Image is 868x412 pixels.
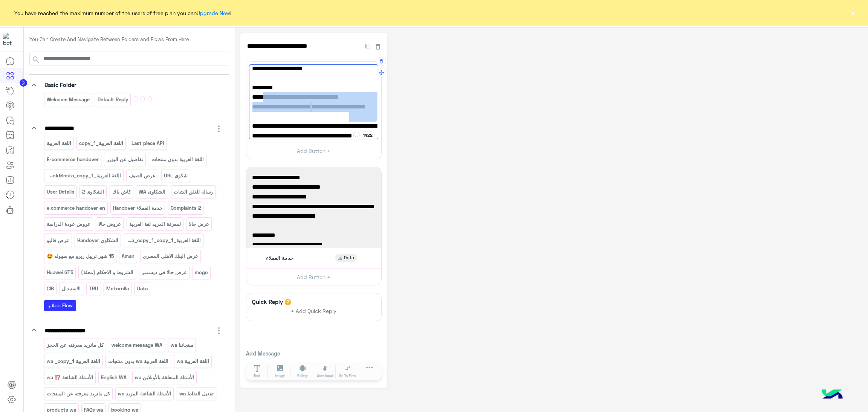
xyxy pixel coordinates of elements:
p: كاش باك [112,188,131,196]
span: You have reached the maximum number of the users of free plan you can ! [14,9,231,17]
p: Huawei GT5 [46,268,73,277]
p: الشكاوى WA [138,188,166,196]
i: keyboard_arrow_down [29,325,38,334]
p: الأسئلة المتعلقة بالأونلاين wa [134,373,194,382]
button: Go To Flow [337,365,358,378]
p: User Details [46,188,75,196]
button: Image [269,365,290,378]
span: -18 / 24 شهر بسعر قبل الخصم [252,221,376,231]
p: CIB [46,284,54,293]
p: الأسئلة الشائعة ⁉️ wa [46,373,93,382]
p: عرض حالا [188,220,210,229]
p: كل ماتريد معرفته عن الحجز [46,341,104,349]
p: الشكاوى 2 [82,188,105,196]
p: Aman [121,252,135,261]
span: ✅فاليو : [252,83,376,93]
p: e commerce handover en [46,204,105,212]
p: Welcome Message [46,95,90,104]
p: TRU [88,284,99,293]
p: لمعرفة المزيد لغة العربية [128,220,181,229]
p: اللغة العربية wa بدون منتجات [108,357,169,366]
p: عروض عودة الدراسة [46,220,91,229]
p: Data [136,284,148,293]
i: keyboard_arrow_down [29,124,38,133]
div: Data [335,254,357,262]
span: Image [275,373,285,378]
p: welcome message WA [111,341,163,349]
p: اللغة العربية_copy_1 [79,139,124,148]
p: تفاصيل عن اليوزر [106,155,144,164]
p: الاستبدال [61,284,81,293]
h6: Quick Reply [250,298,285,305]
span: Gallery [297,373,308,378]
span: User Input [317,373,333,378]
p: Motorolla [106,284,130,293]
a: Upgrade Now [197,10,230,16]
p: اللغة العربية [46,139,72,148]
span: التقسيط بدون فوائد بدون مصاريف [252,182,376,192]
span: قسط حتى 18 شهر بدون فوائد بدون مصاريف [252,92,376,102]
span: ✅souhoola: تقسيط 15 شهر بالسعر الرسمي بدون مقدم أو فوائد أو مصاريف من 4 لـ18، متاح بالفروع وأونلاين [252,131,376,160]
p: E-commerce handover [46,155,99,164]
p: Last piece API [131,139,164,148]
button: Add user attribute [352,131,361,139]
button: Delete Flow [374,42,382,50]
p: عروض حالا [98,220,122,229]
i: add [47,305,52,309]
span: ✅ البنك الأهلي المصري [252,173,376,183]
p: رسالة للغلق الشات [173,188,214,196]
p: English WA [101,373,127,382]
div: 1422 [361,131,375,139]
span: Basic Folder [44,81,76,88]
button: × [849,9,857,17]
p: Handover خدمة العملاء [113,204,163,212]
button: Add Button + [246,269,381,285]
button: Duplicate Flow [362,42,374,50]
p: الشروط و الاحكام (مجلة) [81,268,134,277]
span: + Add Quick Reply [291,308,336,314]
p: منتجاتنا wa [170,341,194,349]
p: اللغة العربية بدون منتجات [151,155,204,164]
button: addAdd Flow [44,300,76,311]
span: - 12شهر بسعر قبل الخصم +10% خصم إضافي، بروموكود: NBE10 [252,202,376,221]
p: mogo [194,268,209,277]
p: الشكاوى Handover [77,236,119,245]
p: عرض البنك الاهلى المصرى [142,252,199,261]
span: Text [254,373,260,378]
p: عرض حالا فى ديسمبر [141,268,187,277]
button: Delete Message [377,57,386,66]
p: شكوى URL [163,171,188,180]
p: اللغة العربية_Facebook&Insta_copy_1 [46,171,121,180]
p: عرض الصيف [128,171,156,180]
button: Add Button + [246,142,381,159]
p: عرض فاليو [46,236,70,245]
p: 15 شهر تريبل زيرو مع سهوله 🤩 [46,252,114,261]
span: Data [344,255,354,261]
p: You Can Create And Navigate Between Folders and Flows From Here [29,36,229,43]
span: Go To Flow [339,373,356,378]
button: User Input [315,365,336,378]
button: Gallery [292,365,313,378]
p: كل ماتريد معرفته عن المنتجات [46,389,110,398]
p: تفعيل النقاط wa [179,389,214,398]
i: keyboard_arrow_down [29,81,38,90]
p: Add Message [246,349,382,357]
button: + Add Quick Reply [286,305,342,317]
p: Complaints 2 [170,204,201,212]
p: اللغة العربية_Facebook&Insta_copy_1_copy_1 [126,236,201,245]
p: Default reply [97,95,129,104]
p: اللغة العربية wa [176,357,209,366]
span: ✅ بنك CIB [252,240,376,250]
p: اللغة العربية wa _copy_1 [46,357,101,366]
img: 1403182699927242 [3,33,17,46]
img: hulul-logo.png [819,382,845,408]
span: خدمة العملاء [266,255,294,261]
button: Text [247,365,268,378]
span: بسعر الخصم لمنتجات ال Apple و ال Samsung S25 Ultra [252,102,376,121]
button: Drag [377,68,386,78]
p: الأسئلة الشائعة المزيد wa [118,389,172,398]
span: - 6\9 أشهر بسعر الخصم [252,192,376,202]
